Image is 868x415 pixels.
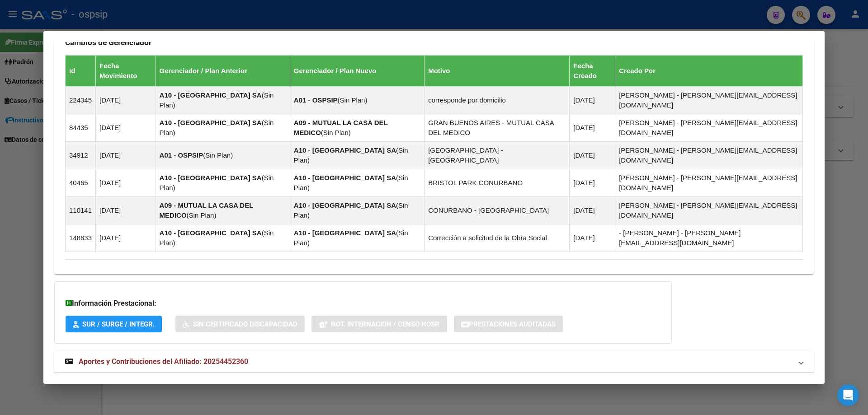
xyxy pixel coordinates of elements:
td: [DATE] [96,224,156,252]
strong: A01 - OSPSIP [294,96,338,104]
td: [DATE] [570,224,615,252]
mat-expansion-panel-header: Aportes y Contribuciones del Afiliado: 20254452360 [54,351,814,373]
th: Id [66,56,96,87]
strong: A10 - [GEOGRAPHIC_DATA] SA [294,146,396,154]
strong: A10 - [GEOGRAPHIC_DATA] SA [160,229,262,237]
span: Sin Plan [189,211,214,219]
td: - [PERSON_NAME] - [PERSON_NAME][EMAIL_ADDRESS][DOMAIN_NAME] [615,224,803,252]
td: [DATE] [570,87,615,114]
td: [GEOGRAPHIC_DATA] - [GEOGRAPHIC_DATA] [425,142,570,169]
strong: A09 - MUTUAL LA CASA DEL MEDICO [294,119,388,136]
td: BRISTOL PARK CONURBANO [425,169,570,197]
td: [DATE] [96,142,156,169]
td: ( ) [156,197,290,224]
span: Prestaciones Auditadas [469,320,556,328]
td: ( ) [290,197,424,224]
h3: Información Prestacional: [66,298,660,309]
strong: A10 - [GEOGRAPHIC_DATA] SA [160,174,262,182]
td: ( ) [156,87,290,114]
span: Aportes y Contribuciones del Afiliado: 20254452360 [79,357,248,366]
span: Sin Plan [340,96,365,104]
strong: A09 - MUTUAL LA CASA DEL MEDICO [160,201,254,219]
td: ( ) [290,169,424,197]
td: ( ) [290,87,424,114]
td: [DATE] [96,114,156,142]
td: [DATE] [570,114,615,142]
td: GRAN BUENOS AIRES - MUTUAL CASA DEL MEDICO [425,114,570,142]
span: Not. Internacion / Censo Hosp. [331,320,440,328]
th: Gerenciador / Plan Anterior [156,56,290,87]
button: Not. Internacion / Censo Hosp. [311,316,447,332]
td: [PERSON_NAME] - [PERSON_NAME][EMAIL_ADDRESS][DOMAIN_NAME] [615,87,803,114]
td: 84435 [66,114,96,142]
button: Prestaciones Auditadas [454,316,563,332]
span: Sin Plan [205,151,231,159]
strong: A10 - [GEOGRAPHIC_DATA] SA [294,229,396,237]
td: 110141 [66,197,96,224]
td: [PERSON_NAME] - [PERSON_NAME][EMAIL_ADDRESS][DOMAIN_NAME] [615,169,803,197]
td: ( ) [156,114,290,142]
td: ( ) [156,142,290,169]
th: Creado Por [615,56,803,87]
td: [DATE] [570,142,615,169]
div: Open Intercom Messenger [837,384,859,406]
strong: A10 - [GEOGRAPHIC_DATA] SA [160,119,262,126]
td: [PERSON_NAME] - [PERSON_NAME][EMAIL_ADDRESS][DOMAIN_NAME] [615,197,803,224]
td: 224345 [66,87,96,114]
td: ( ) [156,224,290,252]
span: SUR / SURGE / INTEGR. [82,320,155,328]
span: Sin Certificado Discapacidad [193,320,297,328]
strong: A01 - OSPSIP [160,151,203,159]
td: CONURBANO - [GEOGRAPHIC_DATA] [425,197,570,224]
strong: A10 - [GEOGRAPHIC_DATA] SA [294,174,396,182]
button: Sin Certificado Discapacidad [175,316,305,332]
th: Fecha Creado [570,56,615,87]
td: ( ) [156,169,290,197]
th: Motivo [425,56,570,87]
span: Sin Plan [323,129,349,136]
button: SUR / SURGE / INTEGR. [66,316,162,332]
td: 34912 [66,142,96,169]
td: [DATE] [570,169,615,197]
td: [DATE] [96,197,156,224]
td: [DATE] [570,197,615,224]
td: corresponde por domicilio [425,87,570,114]
td: [PERSON_NAME] - [PERSON_NAME][EMAIL_ADDRESS][DOMAIN_NAME] [615,142,803,169]
strong: A10 - [GEOGRAPHIC_DATA] SA [294,201,396,209]
td: 148633 [66,224,96,252]
td: ( ) [290,142,424,169]
td: ( ) [290,114,424,142]
td: ( ) [290,224,424,252]
th: Gerenciador / Plan Nuevo [290,56,424,87]
strong: A10 - [GEOGRAPHIC_DATA] SA [160,91,262,99]
td: Corrección a solicitud de la Obra Social [425,224,570,252]
td: 40465 [66,169,96,197]
td: [PERSON_NAME] - [PERSON_NAME][EMAIL_ADDRESS][DOMAIN_NAME] [615,114,803,142]
h3: Cambios de Gerenciador [65,37,803,47]
td: [DATE] [96,169,156,197]
th: Fecha Movimiento [96,56,156,87]
td: [DATE] [96,87,156,114]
